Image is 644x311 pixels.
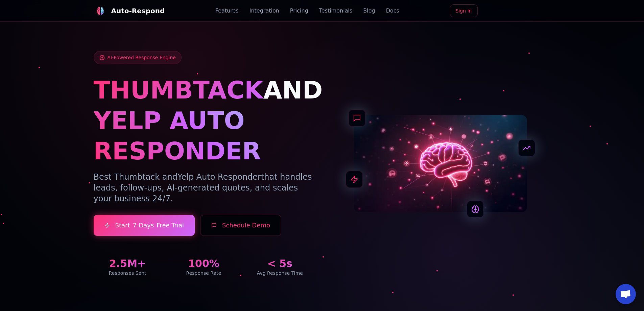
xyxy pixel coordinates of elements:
a: Auto-Respond [94,4,165,18]
a: Testimonials [319,7,353,15]
div: Auto-Respond [111,6,165,16]
span: 7-Days [133,221,154,230]
span: AND [263,76,323,104]
h1: YELP AUTO RESPONDER [94,105,314,166]
a: Pricing [290,7,308,15]
iframe: Sign in with Google Button [480,4,554,19]
div: Response Rate [170,270,238,276]
div: 100% [170,258,238,270]
button: Schedule Demo [200,215,281,236]
a: Docs [386,7,399,15]
div: < 5s [246,258,314,270]
a: Sign In [450,4,478,17]
a: Blog [363,7,375,15]
img: AI Neural Network Brain [354,115,527,213]
span: AI-Powered Response Engine [108,54,176,61]
a: Features [215,7,239,15]
a: Integration [249,7,279,15]
div: 2.5M+ [94,258,162,270]
span: THUMBTACK [94,76,263,104]
a: Start7-DaysFree Trial [94,215,195,236]
div: Avg Response Time [246,270,314,276]
a: Open chat [616,284,636,304]
div: Responses Sent [94,270,162,276]
p: Best Thumbtack and that handles leads, follow-ups, AI-generated quotes, and scales your business ... [94,172,314,204]
img: logo.svg [96,7,104,15]
span: Yelp Auto Responder [177,172,261,182]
